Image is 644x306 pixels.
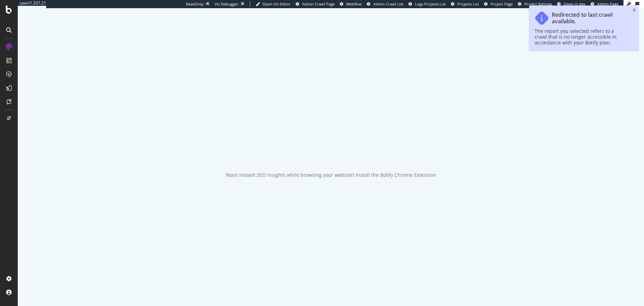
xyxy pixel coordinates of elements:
a: Admin Crawl Page [296,1,335,7]
span: Open Viz Editor [263,1,291,6]
a: Project Page [484,1,513,7]
div: animation [306,136,355,161]
a: Webflow [340,1,362,7]
a: Logs Projects List [408,1,446,7]
a: Admin Page [591,1,618,7]
span: Admin Crawl List [373,1,403,6]
a: Projects List [451,1,479,7]
span: Project Settings [524,1,552,6]
a: Open Viz Editor [256,1,291,7]
div: ReadOnly: [186,1,204,7]
span: Admin Crawl Page [302,1,335,6]
div: Redirected to last crawl available. [552,12,626,25]
div: The report you selected refers to a crawl that is no longer accessible in accordance with your Bo... [535,28,626,45]
span: Logs Projects List [415,1,446,6]
a: Admin Crawl List [367,1,403,7]
div: Want instant SEO insights while browsing your website? Install the Botify Chrome Extension [226,172,436,178]
span: Admin Page [597,1,618,6]
span: Project Page [491,1,513,6]
div: Viz Debugger: [215,1,239,7]
a: Open in dev [557,1,586,7]
span: Webflow [346,1,362,6]
a: Project Settings [518,1,552,7]
div: close toast [633,8,636,12]
span: Open in dev [564,1,586,6]
span: Projects List [457,1,479,6]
